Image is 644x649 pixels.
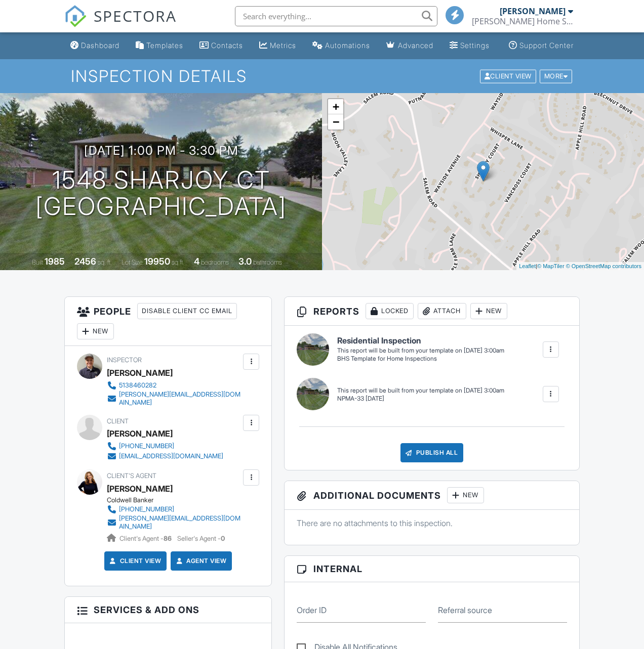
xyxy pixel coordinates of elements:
a: SPECTORA [64,14,177,35]
div: [PERSON_NAME] [500,6,566,16]
span: Client [107,417,129,425]
div: Disable Client CC Email [137,303,237,319]
h1: Inspection Details [71,67,573,85]
div: New [470,303,507,319]
a: [PERSON_NAME][EMAIL_ADDRESS][DOMAIN_NAME] [107,514,240,531]
h3: Additional Documents [285,481,579,510]
div: Settings [460,41,490,50]
a: [PERSON_NAME][EMAIL_ADDRESS][DOMAIN_NAME] [107,391,240,407]
h3: Reports [285,297,579,326]
a: Zoom in [328,99,343,114]
div: 19950 [144,256,170,267]
span: sq.ft. [172,258,184,266]
h3: [DATE] 1:00 pm - 3:30 pm [84,144,238,157]
h1: 1548 Sharjoy Ct [GEOGRAPHIC_DATA] [35,167,287,221]
span: Client's Agent - [119,535,173,542]
a: Dashboard [66,36,124,55]
a: [PHONE_NUMBER] [107,504,240,514]
a: [PERSON_NAME] [107,481,173,496]
a: 5138460282 [107,380,240,391]
span: Lot Size [122,258,143,266]
span: Client's Agent [107,472,156,480]
span: SPECTORA [94,5,177,26]
span: sq. ft. [98,258,112,266]
div: Publish All [400,443,464,462]
div: Automations [325,41,370,50]
a: Leaflet [519,263,536,269]
div: [EMAIL_ADDRESS][DOMAIN_NAME] [119,452,223,460]
h6: Residential Inspection [337,336,504,345]
a: Agent View [174,556,226,566]
a: Support Center [505,36,578,55]
a: Settings [446,36,494,55]
div: [PERSON_NAME][EMAIL_ADDRESS][DOMAIN_NAME] [119,391,240,407]
h3: People [65,297,271,346]
div: New [77,323,114,339]
div: [PHONE_NUMBER] [119,505,174,513]
a: Zoom out [328,114,343,129]
div: | [516,262,644,271]
label: Order ID [297,604,327,616]
p: There are no attachments to this inspection. [297,517,567,529]
div: Ballinger Home Services, LLC [472,16,573,26]
div: Contacts [211,41,243,50]
div: More [540,69,573,83]
div: Metrics [270,41,296,50]
a: [PHONE_NUMBER] [107,441,223,451]
a: Advanced [382,36,437,55]
div: Advanced [398,41,433,50]
a: Templates [132,36,187,55]
a: Automations (Basic) [308,36,374,55]
div: Support Center [519,41,574,50]
div: NPMA-33 [DATE] [337,395,504,403]
div: New [447,487,484,503]
a: [EMAIL_ADDRESS][DOMAIN_NAME] [107,451,223,461]
div: BHS Template for Home Inspections [337,355,504,363]
input: Search everything... [235,6,437,26]
div: 1985 [45,256,65,267]
a: © MapTiler [537,263,565,269]
a: Client View [479,72,539,79]
div: This report will be built from your template on [DATE] 3:00am [337,386,504,395]
a: Contacts [195,36,247,55]
strong: 0 [221,535,225,542]
span: Seller's Agent - [177,535,225,542]
div: [PERSON_NAME] [107,365,173,380]
div: [PERSON_NAME] [107,426,173,441]
div: [PHONE_NUMBER] [119,442,174,450]
strong: 86 [164,535,172,542]
label: Referral source [438,604,492,616]
div: Client View [480,69,536,83]
div: 2456 [74,256,96,267]
div: Locked [366,303,414,319]
div: 4 [194,256,199,267]
div: Templates [146,41,183,50]
img: The Best Home Inspection Software - Spectora [64,5,87,27]
div: [PERSON_NAME][EMAIL_ADDRESS][DOMAIN_NAME] [119,514,240,531]
span: Built [32,258,43,266]
div: Coldwell Banker [107,496,249,504]
span: bathrooms [253,258,282,266]
div: 3.0 [238,256,252,267]
span: Inspector [107,356,142,364]
h3: Services & Add ons [65,597,271,623]
a: © OpenStreetMap contributors [566,263,641,269]
div: Attach [418,303,466,319]
div: Dashboard [81,41,119,50]
div: 5138460282 [119,381,156,390]
a: Client View [108,556,162,566]
a: Metrics [255,36,300,55]
span: bedrooms [201,258,229,266]
div: This report will be built from your template on [DATE] 3:00am [337,347,504,355]
h3: Internal [285,556,579,582]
